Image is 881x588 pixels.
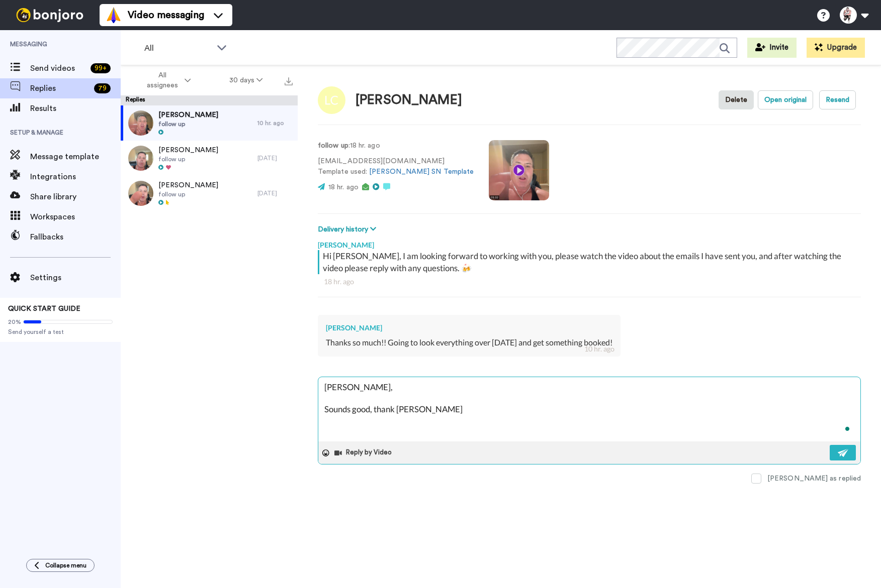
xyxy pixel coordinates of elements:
span: follow up [158,190,218,198]
span: All assignees [142,70,183,90]
a: [PERSON_NAME]follow up10 hr. ago [121,105,298,141]
button: Delete [719,90,754,109]
div: 99 + [91,63,111,73]
strong: follow up [318,142,348,149]
div: 79 [94,83,111,93]
span: follow up [158,120,218,128]
img: 73677bc3-6b20-4af4-876f-6d28371b061e-thumb.jpg [128,181,153,206]
span: [PERSON_NAME] [158,145,218,155]
button: Delivery history [318,224,379,235]
img: send-white.svg [838,449,849,457]
span: Video messaging [128,8,204,22]
button: Resend [819,90,856,109]
p: [EMAIL_ADDRESS][DOMAIN_NAME] Template used: [318,156,474,177]
button: Reply by Video [333,445,395,460]
button: Collapse menu [26,559,95,572]
span: Integrations [30,171,121,183]
div: 10 hr. ago [584,344,614,354]
span: Collapse menu [45,561,86,569]
div: [DATE] [257,154,293,162]
span: Workspaces [30,211,121,223]
button: Export all results that match these filters now. [282,73,296,88]
button: 30 days [210,71,282,89]
span: follow up [158,155,218,163]
img: bj-logo-header-white.svg [12,8,87,22]
img: export.svg [285,77,293,85]
button: Upgrade [807,38,865,58]
p: : 18 hr. ago [318,141,474,151]
span: Results [30,102,121,114]
div: Replies [121,95,298,105]
span: Send yourself a test [8,328,113,336]
span: All [144,42,212,54]
img: 3331f91f-af16-44b1-a0a7-ebc935a36289-thumb.jpg [128,110,153,136]
div: [PERSON_NAME] [318,235,861,250]
button: Open original [758,90,813,109]
span: 18 hr. ago [328,184,359,191]
img: Image of Leah Christie [318,86,345,114]
a: [PERSON_NAME] SN Template [369,168,474,175]
div: [DATE] [257,189,293,197]
span: Settings [30,272,121,284]
img: 72266a80-b5f2-46a2-bec4-52d1667a4c03-thumb.jpg [128,146,153,171]
div: 18 hr. ago [324,277,855,287]
span: QUICK START GUIDE [8,305,80,312]
span: Fallbacks [30,231,121,243]
span: Replies [30,82,90,94]
div: [PERSON_NAME] [326,323,612,333]
a: [PERSON_NAME]follow up[DATE] [121,141,298,176]
span: [PERSON_NAME] [158,180,218,190]
div: [PERSON_NAME] as replied [767,474,861,484]
span: Message template [30,151,121,163]
span: Share library [30,191,121,203]
div: [PERSON_NAME] [356,93,462,107]
span: 20% [8,318,21,326]
img: vm-color.svg [106,7,122,23]
a: [PERSON_NAME]follow up[DATE] [121,176,298,211]
button: All assignees [123,66,210,94]
div: Thanks so much!! Going to look everything over [DATE] and get something booked! [326,337,612,348]
div: 10 hr. ago [257,119,293,127]
button: Invite [747,38,797,58]
div: Hi [PERSON_NAME], I am looking forward to working with you, please watch the video about the emai... [323,250,858,274]
span: Send videos [30,62,86,74]
span: [PERSON_NAME] [158,110,218,120]
textarea: To enrich screen reader interactions, please activate Accessibility in Grammarly extension settings [318,377,860,441]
